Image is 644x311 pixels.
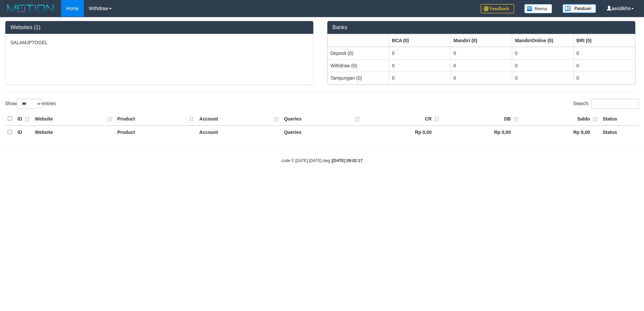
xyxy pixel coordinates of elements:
p: SALAMJPTOGEL [10,39,308,46]
th: Account [197,126,281,139]
td: 0 [512,59,574,72]
th: Status [600,126,639,139]
th: CR [363,112,442,126]
th: Product [115,126,197,139]
th: Group: activate to sort column ascending [450,34,512,47]
th: Group: activate to sort column ascending [512,34,574,47]
td: 0 [389,47,450,60]
th: Product [115,112,197,126]
input: Search: [591,99,639,109]
th: Group: activate to sort column ascending [389,34,450,47]
th: Queries [281,126,363,139]
th: Queries [281,112,363,126]
td: Deposit (0) [328,47,389,60]
th: Website [32,126,115,139]
label: Search: [573,99,639,109]
th: ID [15,126,32,139]
th: Rp 0,00 [363,126,442,139]
td: 0 [450,47,512,60]
small: code © [DATE]-[DATE] dwg | [281,158,363,163]
img: Button%20Memo.svg [524,4,552,13]
th: Website [32,112,115,126]
img: panduan.png [562,4,596,13]
img: Feedback.jpg [481,4,514,13]
th: Rp 0,00 [442,126,521,139]
td: 0 [389,72,450,84]
select: Showentries [17,99,42,109]
label: Show entries [5,99,56,109]
th: Status [600,112,639,126]
td: 0 [450,72,512,84]
td: 0 [450,59,512,72]
th: Rp 0,00 [521,126,600,139]
td: Withdraw (0) [328,59,389,72]
td: 0 [512,47,574,60]
strong: [DATE] 09:02:17 [332,158,363,163]
td: 0 [574,72,635,84]
th: Account [197,112,281,126]
th: Group: activate to sort column ascending [328,34,389,47]
th: ID [15,112,32,126]
td: 0 [389,59,450,72]
h3: Banks [332,24,630,30]
td: 0 [574,47,635,60]
td: 0 [574,59,635,72]
img: MOTION_logo.png [5,3,56,13]
td: Tampungan (0) [328,72,389,84]
th: DB [442,112,521,126]
th: Group: activate to sort column ascending [574,34,635,47]
th: Saldo [521,112,600,126]
h3: Websites (1) [10,24,308,30]
td: 0 [512,72,574,84]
